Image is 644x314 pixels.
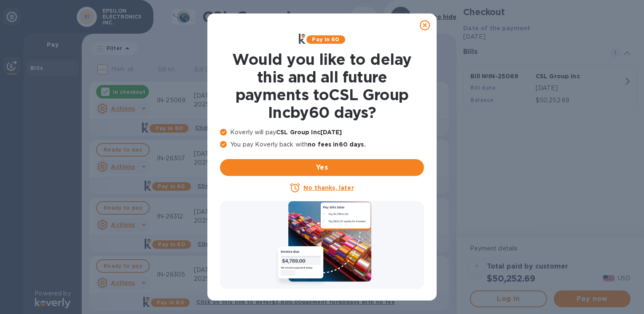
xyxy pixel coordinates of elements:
[220,51,424,121] h1: Would you like to delay this and all future payments to CSL Group Inc by 60 days ?
[220,128,424,137] p: Koverly will pay
[303,184,354,191] u: No thanks, later
[276,129,342,136] b: CSL Group Inc [DATE]
[227,162,417,173] span: Yes
[220,159,424,176] button: Yes
[312,36,339,43] b: Pay in 60
[308,141,365,148] b: no fees in 60 days .
[220,140,424,149] p: You pay Koverly back with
